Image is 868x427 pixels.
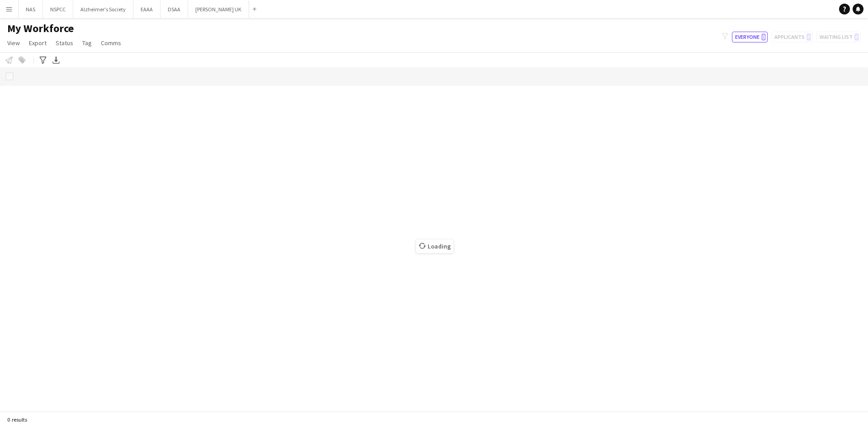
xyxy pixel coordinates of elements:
span: 0 [761,33,766,41]
a: Export [25,37,50,49]
app-action-btn: Export XLSX [51,55,61,66]
button: [PERSON_NAME] UK [188,0,249,18]
button: NAS [19,0,43,18]
a: View [4,37,24,49]
a: Tag [79,37,95,49]
span: My Workforce [7,22,74,35]
button: NSPCC [43,0,73,18]
span: Tag [82,39,92,47]
span: Comms [101,39,121,47]
a: Comms [97,37,125,49]
span: Export [29,39,47,47]
button: Alzheimer's Society [73,0,133,18]
span: Loading [416,239,453,253]
button: DSAA [160,0,188,18]
a: Status [52,37,77,49]
span: View [7,39,20,47]
button: Everyone0 [732,32,768,42]
app-action-btn: Advanced filters [38,55,48,66]
button: EAAA [133,0,160,18]
span: Status [56,39,73,47]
